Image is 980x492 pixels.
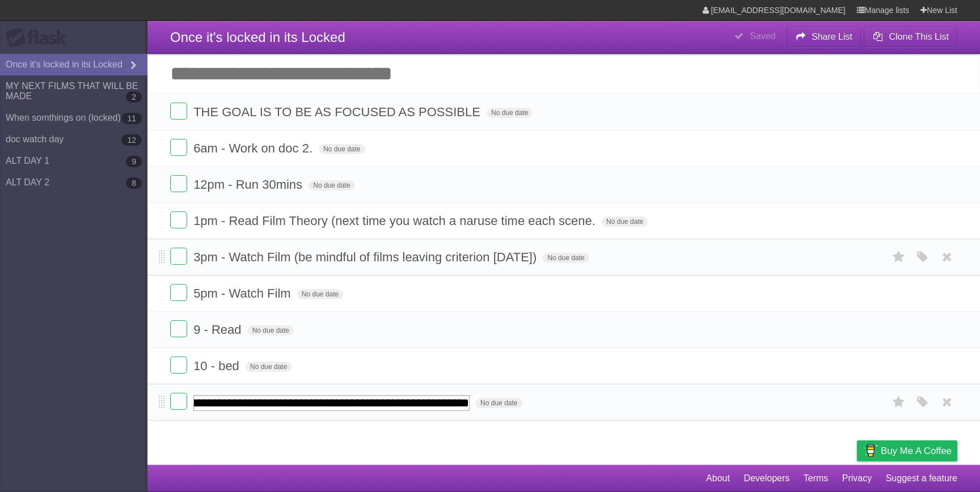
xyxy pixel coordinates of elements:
div: Flask [6,28,74,48]
b: Saved [750,31,775,41]
label: Done [170,357,187,374]
a: Suggest a feature [886,468,957,489]
span: 10 - bed [193,359,242,373]
span: 3pm - Watch Film (be mindful of films leaving criterion [DATE]) [193,250,539,264]
span: No due date [487,108,533,118]
span: No due date [248,325,294,336]
span: 5pm - Watch Film [193,286,294,300]
button: Clone This List [864,27,957,47]
button: Share List [787,27,861,47]
b: 9 [126,156,142,167]
b: 8 [126,177,142,189]
span: 9 - Read [193,323,244,337]
span: No due date [319,144,365,154]
label: Star task [888,393,910,412]
span: 6am - Work on doc 2. [193,141,315,155]
span: Once it's locked in its Locked [170,29,345,45]
label: Done [170,175,187,192]
a: Terms [804,468,829,489]
label: Star task [888,248,910,266]
span: No due date [246,362,292,372]
img: Buy me a coffee [863,441,878,460]
a: Developers [744,468,789,489]
label: Done [170,211,187,228]
b: Clone This List [889,32,949,41]
span: Buy me a coffee [881,441,952,461]
label: Done [170,393,187,410]
label: Done [170,103,187,120]
a: Buy me a coffee [857,440,957,461]
span: No due date [476,398,522,408]
a: Privacy [842,468,872,489]
b: 11 [121,113,142,124]
span: THE GOAL IS TO BE AS FOCUSED AS POSSIBLE [193,105,483,119]
label: Done [170,284,187,301]
a: About [706,468,730,489]
label: Done [170,139,187,156]
span: No due date [309,180,354,190]
span: No due date [297,289,343,299]
b: 2 [126,91,142,103]
span: 1pm - Read Film Theory (next time you watch a naruse time each scene. [193,214,598,228]
b: 12 [121,134,142,146]
span: 12pm - Run 30mins [193,177,305,192]
label: Done [170,248,187,265]
span: No due date [543,253,589,263]
span: No due date [602,217,648,227]
label: Done [170,320,187,337]
b: Share List [812,32,852,41]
